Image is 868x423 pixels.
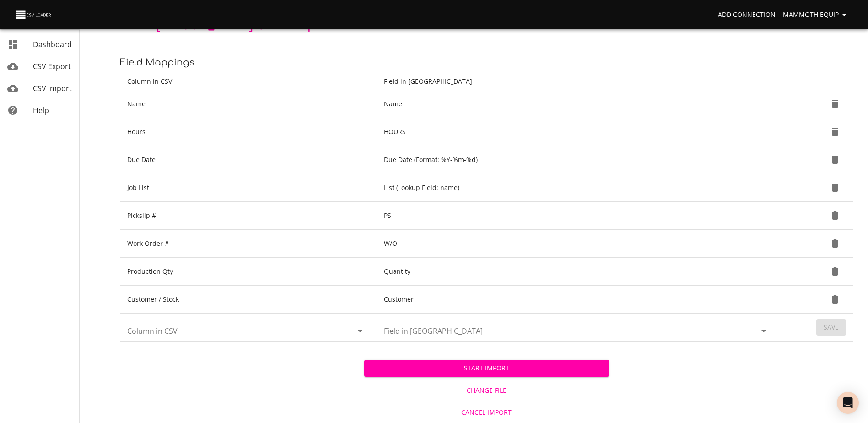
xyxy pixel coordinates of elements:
button: Delete [824,288,846,310]
span: Start Import [372,363,601,374]
th: Column in CSV [120,73,377,90]
span: Cancel Import [368,407,605,418]
span: Change File [368,385,605,396]
th: Field in [GEOGRAPHIC_DATA] [377,73,780,90]
button: Delete [824,233,846,255]
td: PS [377,202,780,230]
span: Add Connection [718,9,776,21]
td: Job List [120,174,377,202]
td: Customer / Stock [120,286,377,314]
button: Delete [824,177,846,199]
td: Hours [120,118,377,146]
button: Delete [824,205,846,227]
button: Change File [364,382,609,399]
button: Start Import [364,360,609,377]
button: Delete [824,149,846,171]
img: CSV Loader [15,8,53,21]
span: Mammoth Equip [783,9,850,21]
button: Open [354,325,367,337]
button: Cancel Import [364,404,609,421]
span: Field Mappings [120,57,194,68]
span: Dashboard [33,39,72,49]
td: Due Date [120,146,377,174]
button: Delete [824,121,846,143]
button: Delete [824,93,846,115]
td: Quantity [377,258,780,286]
td: Name [120,90,377,118]
td: Production Qty [120,258,377,286]
div: Open Intercom Messenger [837,392,859,414]
td: Work Order # [120,230,377,258]
td: Pickslip # [120,202,377,230]
td: HOURS [377,118,780,146]
button: Delete [824,260,846,282]
td: Name [377,90,780,118]
button: Open [757,325,770,337]
td: Customer [377,286,780,314]
span: Help [33,105,49,115]
td: W/O [377,230,780,258]
span: CSV Export [33,61,71,71]
td: List (Lookup Field: name) [377,174,780,202]
span: CSV Import [33,83,72,93]
button: Mammoth Equip [779,6,853,23]
td: Due Date (Format: %Y-%m-%d) [377,146,780,174]
a: Add Connection [714,6,779,23]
